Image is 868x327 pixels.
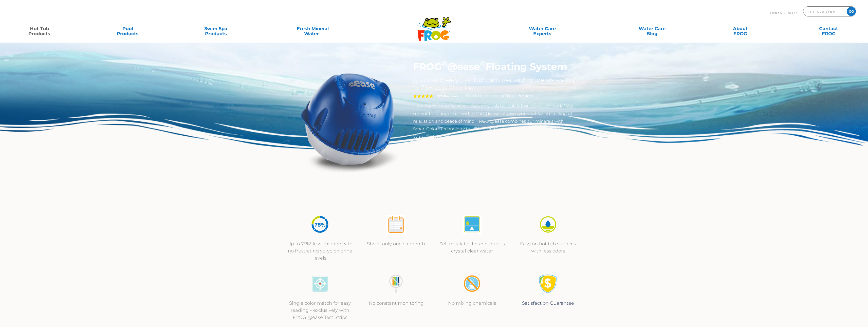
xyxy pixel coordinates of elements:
[270,24,356,34] a: Fresh MineralWater∞
[706,24,775,34] a: AboutFROG
[539,215,558,234] img: icon-atease-easy-on
[539,274,558,293] img: Satisfaction Guarantee Icon
[463,215,482,234] img: atease-icon-self-regulates
[439,240,505,255] p: Self regulates for continuous crystal clear water
[386,274,405,293] img: no-constant-monitoring1
[413,94,433,98] span: 5
[618,24,687,34] a: Water CareBlog
[287,240,353,262] p: Up to 75%* less chlorine with no frustrating yo-yo chlorine levels
[290,61,406,177] img: hot-tub-product-atease-system.png
[363,300,429,307] p: No constant monitoring
[502,93,534,99] a: Write Review
[499,94,501,98] span: |
[487,24,598,34] a: Water CareExperts
[310,274,329,293] img: icon-atease-color-match
[310,215,329,234] img: icon-atease-75percent-less
[442,59,447,68] sup: ®
[363,240,429,247] p: Shock only once a month
[522,300,574,306] a: Satisfaction Guarantee
[770,6,797,19] p: Find A Dealer
[93,24,162,34] a: PoolProducts
[287,300,353,321] p: Single color match for easy reading – exclusively with FROG @ease Test Strips
[439,300,505,307] p: No mixing chemicals
[181,24,250,34] a: Swim SpaProducts
[463,274,482,293] img: no-mixing1
[515,240,581,255] p: Easy on hot tub surfaces with less odors
[319,30,321,34] sup: ∞
[794,24,863,34] a: ContactFROG
[415,10,454,41] img: Frog Products Logo
[413,61,579,72] h1: FROG @ease Floating System
[413,76,579,92] h2: Quick and easy Hot Tub Sanitizer with minerals and up to 75% Less Chlorine
[463,93,498,99] a: Read Reviews
[386,215,405,234] img: atease-icon-shock-once
[437,94,458,98] strong: 523 Reviews
[847,7,856,16] input: GO
[413,102,579,155] p: How many times have you thought, “this hot tub is just too much work!” We set out to change that ...
[5,24,74,34] a: Hot TubProducts
[480,59,486,68] sup: ®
